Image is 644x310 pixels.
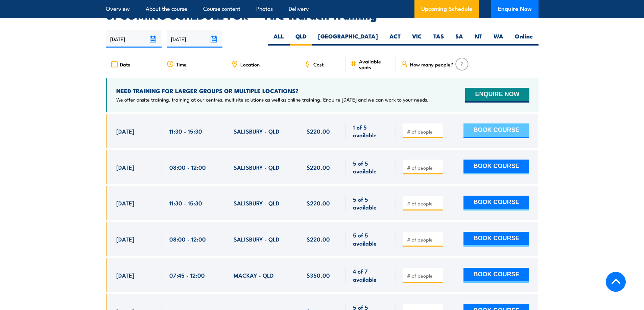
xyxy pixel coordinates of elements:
span: [DATE] [116,127,134,135]
span: $220.00 [307,199,330,207]
span: [DATE] [116,163,134,171]
label: [GEOGRAPHIC_DATA] [312,32,384,46]
span: 11:30 - 15:30 [169,199,202,207]
span: SALISBURY - QLD [234,199,280,207]
label: ACT [384,32,406,46]
label: Online [509,32,539,46]
h4: NEED TRAINING FOR LARGER GROUPS OR MULTIPLE LOCATIONS? [116,87,429,94]
input: # of people [407,272,441,279]
span: 1 of 5 available [353,123,388,139]
label: WA [488,32,509,46]
label: QLD [290,32,312,46]
button: BOOK COURSE [463,123,529,138]
input: # of people [407,128,441,135]
span: 5 of 5 available [353,159,388,175]
span: 11:30 - 15:30 [169,127,202,135]
label: TAS [428,32,450,46]
span: SALISBURY - QLD [234,235,280,243]
label: SA [450,32,469,46]
span: 5 of 5 available [353,195,388,211]
span: MACKAY - QLD [234,271,274,279]
label: NT [469,32,488,46]
label: ALL [268,32,290,46]
span: 5 of 5 available [353,231,388,247]
input: # of people [407,164,441,171]
h2: UPCOMING SCHEDULE FOR - "Fire Warden Training" [106,10,539,20]
span: [DATE] [116,235,134,243]
span: 07:45 - 12:00 [169,271,205,279]
span: 4 of 7 available [353,267,388,283]
span: $220.00 [307,235,330,243]
span: Cost [313,61,324,67]
span: Available spots [359,58,391,70]
span: 08:00 - 12:00 [169,163,206,171]
span: Location [240,61,260,67]
input: # of people [407,236,441,243]
input: # of people [407,200,441,207]
span: $350.00 [307,271,330,279]
button: ENQUIRE NOW [465,88,529,103]
span: [DATE] [116,199,134,207]
button: BOOK COURSE [463,160,529,174]
span: SALISBURY - QLD [234,163,280,171]
label: VIC [406,32,428,46]
input: From date [106,30,162,48]
span: $220.00 [307,163,330,171]
p: We offer onsite training, training at our centres, multisite solutions as well as online training... [116,96,429,103]
span: Time [176,61,187,67]
span: How many people? [410,61,453,67]
span: 08:00 - 12:00 [169,235,206,243]
input: To date [167,30,222,48]
button: BOOK COURSE [463,268,529,283]
span: [DATE] [116,271,134,279]
button: BOOK COURSE [463,196,529,210]
span: Date [120,61,130,67]
button: BOOK COURSE [463,232,529,247]
span: $220.00 [307,127,330,135]
span: SALISBURY - QLD [234,127,280,135]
